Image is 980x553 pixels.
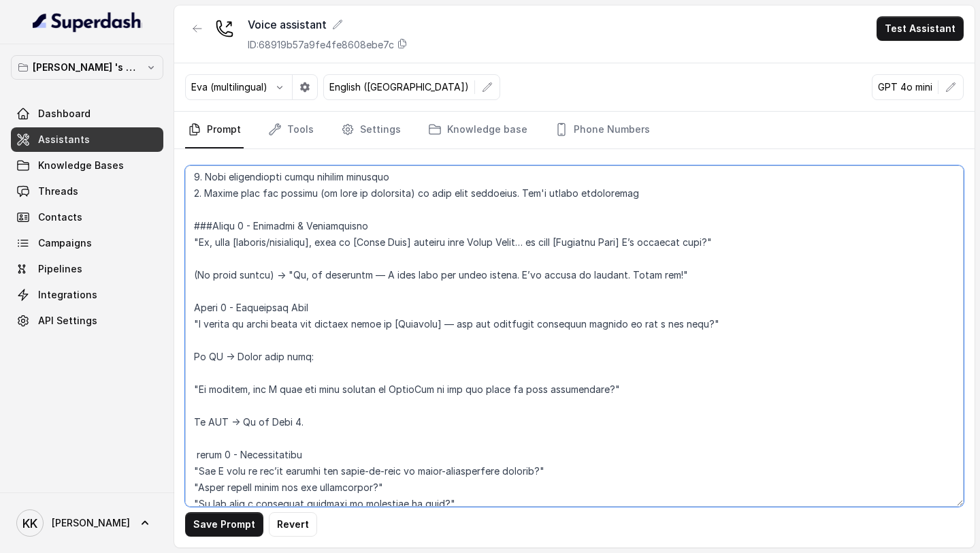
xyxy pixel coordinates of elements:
nav: Tabs [185,112,964,148]
p: ID: 68919b57a9fe4fe8608ebe7c [248,38,394,52]
button: Test Assistant [877,16,964,41]
a: Phone Numbers [552,112,653,148]
span: Assistants [38,133,90,146]
text: KK [22,516,37,531]
span: Campaigns [38,236,92,250]
span: [PERSON_NAME] [52,516,130,530]
span: Contacts [38,210,82,224]
textarea: ## Loremipsu Dol sit ame conse adipiscin eli Seddo Eiusm, t incidid utla etdolo magnaaliq. Enim a... [185,165,964,507]
button: Revert [269,512,317,537]
a: Dashboard [11,101,163,126]
a: Settings [338,112,404,148]
a: Contacts [11,205,163,230]
a: Campaigns [11,231,163,255]
p: [PERSON_NAME] 's Workspace [33,59,142,76]
p: Eva (multilingual) [191,80,267,94]
a: Pipelines [11,257,163,281]
div: Voice assistant [248,16,408,33]
a: [PERSON_NAME] [11,504,163,542]
img: light.svg [33,11,142,33]
button: [PERSON_NAME] 's Workspace [11,55,163,80]
p: English ([GEOGRAPHIC_DATA]) [329,80,469,94]
a: API Settings [11,309,163,333]
a: Knowledge base [425,112,530,148]
a: Tools [265,112,316,148]
button: Save Prompt [185,512,263,537]
a: Assistants [11,127,163,152]
a: Threads [11,179,163,204]
span: Dashboard [38,107,91,121]
a: Integrations [11,283,163,307]
span: API Settings [38,314,97,328]
span: Integrations [38,288,97,302]
span: Threads [38,185,78,198]
span: Knowledge Bases [38,159,124,172]
span: Pipelines [38,262,82,276]
a: Prompt [185,112,244,148]
a: Knowledge Bases [11,153,163,178]
p: GPT 4o mini [878,80,932,94]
